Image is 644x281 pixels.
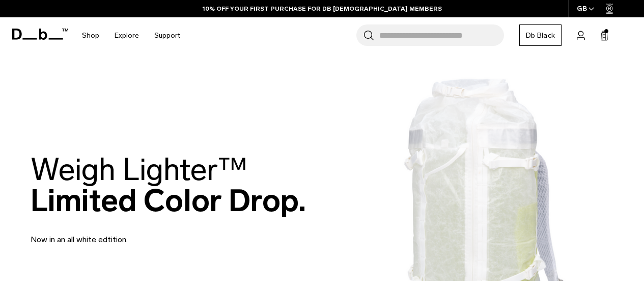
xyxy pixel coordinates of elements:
[82,17,99,54] a: Shop
[115,17,139,54] a: Explore
[31,154,306,216] h2: Limited Color Drop.
[74,17,188,54] nav: Main Navigation
[203,4,442,13] a: 10% OFF YOUR FIRST PURCHASE FOR DB [DEMOGRAPHIC_DATA] MEMBERS
[519,24,562,46] a: Db Black
[31,221,275,246] p: Now in an all white edtition.
[154,17,180,54] a: Support
[31,151,247,188] span: Weigh Lighter™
